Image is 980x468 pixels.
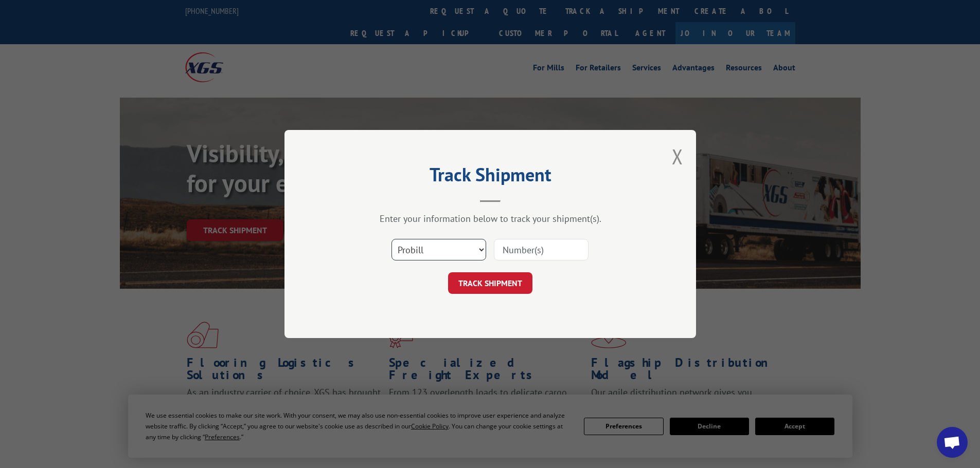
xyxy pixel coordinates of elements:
[937,427,968,458] div: Open chat
[336,213,645,224] div: Enter your information below to track your shipment(s).
[494,239,589,260] input: Number(s)
[672,143,683,170] button: Close modal
[448,272,532,294] button: TRACK SHIPMENT
[336,167,645,187] h2: Track Shipment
